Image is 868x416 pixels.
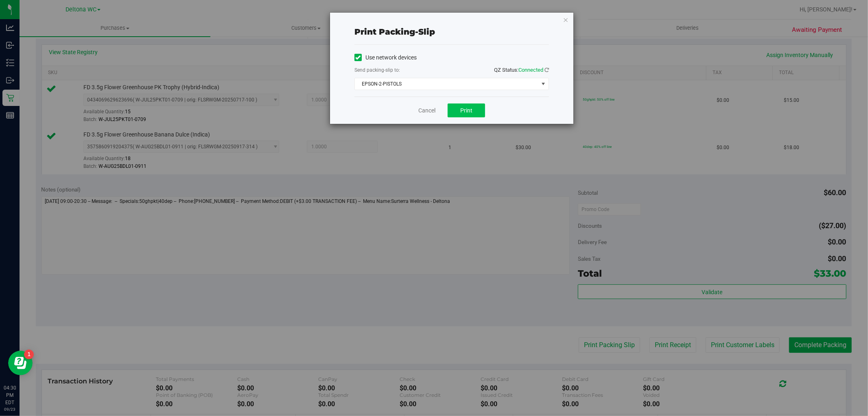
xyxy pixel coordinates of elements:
span: Print packing-slip [354,27,435,37]
span: QZ Status: [494,67,549,73]
span: Connected [518,67,543,73]
iframe: Resource center unread badge [24,350,34,359]
iframe: Resource center [8,351,33,375]
label: Send packing-slip to: [354,66,400,74]
span: Print [460,107,472,114]
span: EPSON-2-PISTOLS [355,78,538,90]
button: Print [448,103,485,117]
span: select [538,78,549,90]
label: Use network devices [354,53,417,62]
a: Cancel [418,106,435,115]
